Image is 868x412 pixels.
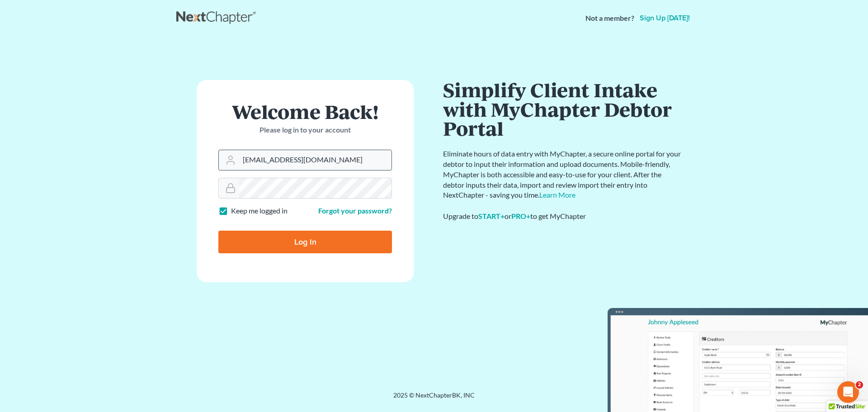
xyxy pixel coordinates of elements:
[239,150,392,170] input: Email Address
[856,381,863,388] span: 2
[218,125,392,135] p: Please log in to your account
[231,206,288,216] label: Keep me logged in
[218,102,392,121] h1: Welcome Back!
[443,149,683,200] p: Eliminate hours of data entry with MyChapter, a secure online portal for your debtor to input the...
[318,206,392,215] a: Forgot your password?
[638,14,692,22] a: Sign up [DATE]!
[176,391,692,407] div: 2025 © NextChapterBK, INC
[443,211,683,222] div: Upgrade to or to get MyChapter
[539,190,576,199] a: Learn More
[837,381,859,403] iframe: Intercom live chat
[443,80,683,138] h1: Simplify Client Intake with MyChapter Debtor Portal
[218,231,392,253] input: Log In
[511,212,530,220] a: PRO+
[478,212,505,220] a: START+
[585,13,634,24] strong: Not a member?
